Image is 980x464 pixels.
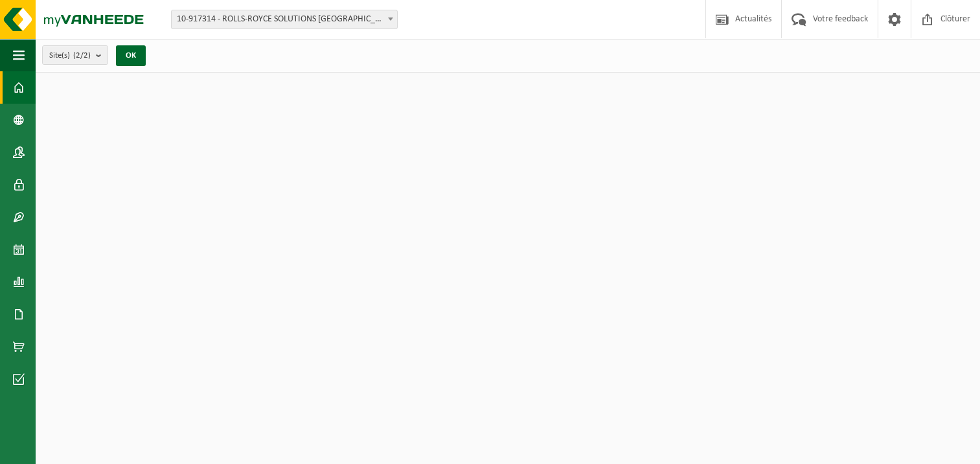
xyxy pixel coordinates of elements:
span: Site(s) [49,46,91,65]
button: Site(s)(2/2) [42,45,108,65]
span: 10-917314 - ROLLS-ROYCE SOLUTIONS LIÈGE SA - GRÂCE-HOLLOGNE [172,10,397,29]
count: (2/2) [73,51,91,60]
span: 10-917314 - ROLLS-ROYCE SOLUTIONS LIÈGE SA - GRÂCE-HOLLOGNE [171,10,398,29]
button: OK [116,45,146,66]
